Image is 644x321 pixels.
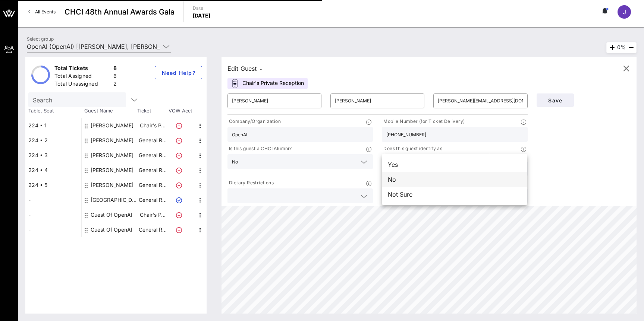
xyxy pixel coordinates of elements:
div: Chan Park [91,193,138,207]
div: Marisa Moret [91,118,133,133]
p: Chair's P… [138,118,167,133]
button: Need Help? [155,66,202,79]
p: General R… [138,178,167,193]
span: CHCI 48th Annual Awards Gala [65,6,175,18]
p: Date [193,4,211,12]
div: 6 [113,72,117,82]
div: Felipe Millon [91,178,133,193]
span: All Events [35,9,56,15]
span: Save [543,97,568,104]
div: 224 • 4 [25,163,81,178]
p: General R… [138,222,167,237]
div: No [382,172,527,187]
div: No [227,154,373,169]
div: 8 [113,64,117,74]
div: - [25,207,81,222]
span: VOW Acct [167,107,193,115]
input: Email* [438,95,523,107]
span: Table, Seat [25,107,81,115]
div: Not Sure [382,187,527,202]
p: Mobile Number (for Ticket Delivery) [382,118,465,125]
div: Guest Of OpenAI [91,222,132,237]
div: 224 • 1 [25,118,81,133]
p: General R… [138,193,167,207]
label: Select group [27,36,54,42]
span: Ticket [137,107,167,115]
div: 0% [606,42,637,53]
input: First Name* [232,95,317,107]
button: Save [537,93,574,107]
p: Company/Organization [227,118,281,125]
div: Total Tickets [54,64,110,74]
div: Total Unassigned [54,80,110,89]
p: [DATE] [193,12,211,19]
span: Need Help? [161,70,196,76]
div: Chair's Private Reception [227,78,308,89]
div: Guest Of OpenAI [91,207,132,222]
div: Mattie Zazueta [91,163,133,178]
div: 224 • 5 [25,178,81,193]
div: 224 • 2 [25,133,81,148]
p: Dietary Restrictions [227,179,274,187]
a: All Events [24,6,60,18]
div: Edit Guest [227,63,262,74]
div: Luis Sante [91,148,133,163]
div: Total Assigned [54,72,110,82]
p: Is this guest a CHCI Alumni? [227,145,292,153]
div: - [25,222,81,237]
div: Yes [382,157,527,172]
div: Claudia Fischer [91,133,133,148]
div: 224 • 3 [25,148,81,163]
p: General R… [138,133,167,148]
p: General R… [138,148,167,163]
span: - [260,66,262,72]
span: J [623,8,626,16]
div: J [618,5,631,19]
p: General R… [138,163,167,178]
p: Chair's P… [138,207,167,222]
p: Does this guest identify as [DEMOGRAPHIC_DATA]/[DEMOGRAPHIC_DATA]? [382,145,521,160]
div: 2 [113,80,117,89]
span: Guest Name [81,107,137,115]
div: - [25,193,81,207]
div: No [232,159,238,165]
input: Last Name* [335,95,420,107]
